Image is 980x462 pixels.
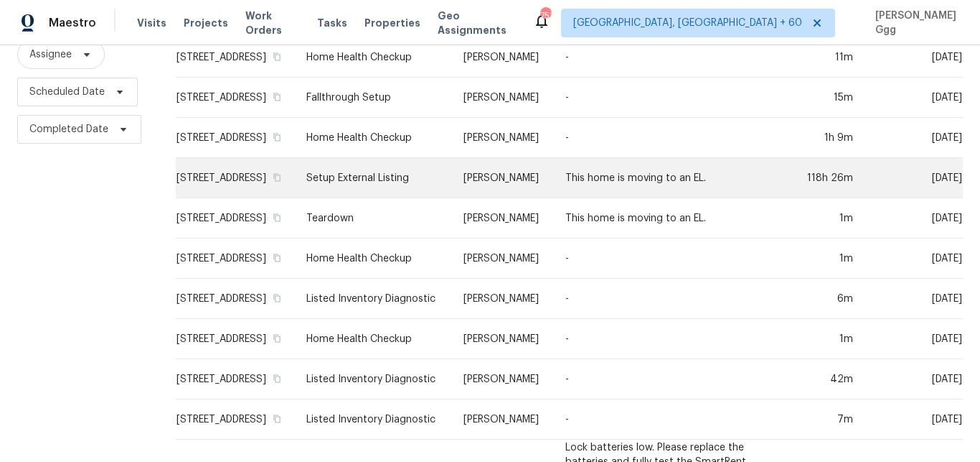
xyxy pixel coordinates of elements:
td: Home Health Checkup [295,118,452,158]
td: 118h 26m [790,158,865,198]
td: [PERSON_NAME] [452,399,554,440]
td: 1m [790,319,865,359]
button: Copy Address [270,292,283,305]
td: - [554,319,790,359]
td: [PERSON_NAME] [452,118,554,158]
td: [PERSON_NAME] [452,78,554,118]
td: [STREET_ADDRESS] [176,78,295,118]
td: [PERSON_NAME] [452,279,554,319]
td: [DATE] [864,158,963,198]
td: Home Health Checkup [295,37,452,78]
td: Listed Inventory Diagnostic [295,359,452,399]
td: [STREET_ADDRESS] [176,279,295,319]
td: [STREET_ADDRESS] [176,37,295,78]
td: Listed Inventory Diagnostic [295,279,452,319]
span: Scheduled Date [29,85,105,99]
td: - [554,279,790,319]
td: [PERSON_NAME] [452,37,554,78]
button: Copy Address [270,412,283,425]
td: - [554,78,790,118]
td: [DATE] [864,239,963,279]
td: [DATE] [864,78,963,118]
td: [STREET_ADDRESS] [176,319,295,359]
td: - [554,399,790,440]
td: [PERSON_NAME] [452,239,554,279]
td: - [554,359,790,399]
td: [STREET_ADDRESS] [176,239,295,279]
td: Listed Inventory Diagnostic [295,399,452,440]
div: 751 [540,9,550,23]
button: Copy Address [270,251,283,264]
td: Home Health Checkup [295,319,452,359]
td: [DATE] [864,279,963,319]
td: - [554,37,790,78]
td: Fallthrough Setup [295,78,452,118]
button: Copy Address [270,332,283,345]
td: [DATE] [864,399,963,440]
td: [STREET_ADDRESS] [176,118,295,158]
td: [STREET_ADDRESS] [176,198,295,239]
button: Copy Address [270,91,283,103]
span: [GEOGRAPHIC_DATA], [GEOGRAPHIC_DATA] + 60 [573,16,802,30]
td: [PERSON_NAME] [452,319,554,359]
td: 1m [790,239,865,279]
span: Assignee [29,47,72,62]
button: Copy Address [270,171,283,184]
td: [DATE] [864,198,963,239]
td: [PERSON_NAME] [452,198,554,239]
button: Copy Address [270,131,283,144]
td: 1m [790,198,865,239]
td: This home is moving to an EL. [554,198,790,239]
td: [STREET_ADDRESS] [176,158,295,198]
td: 1h 9m [790,118,865,158]
td: [DATE] [864,359,963,399]
button: Copy Address [270,372,283,385]
td: [DATE] [864,319,963,359]
button: Copy Address [270,211,283,224]
td: Setup External Listing [295,158,452,198]
td: 42m [790,359,865,399]
span: Completed Date [29,122,108,137]
td: 7m [790,399,865,440]
td: 6m [790,279,865,319]
span: Projects [184,16,228,30]
td: Teardown [295,198,452,239]
td: [PERSON_NAME] [452,158,554,198]
td: Home Health Checkup [295,239,452,279]
td: [DATE] [864,37,963,78]
span: Maestro [49,16,96,30]
td: - [554,118,790,158]
td: [PERSON_NAME] [452,359,554,399]
td: - [554,239,790,279]
span: [PERSON_NAME] Ggg [870,9,958,37]
span: Tasks [317,18,347,28]
span: Visits [137,16,166,30]
span: Properties [364,16,420,30]
td: [STREET_ADDRESS] [176,359,295,399]
td: [STREET_ADDRESS] [176,399,295,440]
td: 11m [790,37,865,78]
td: 15m [790,78,865,118]
button: Copy Address [270,50,283,63]
span: Geo Assignments [438,9,516,37]
span: Work Orders [245,9,300,37]
td: [DATE] [864,118,963,158]
td: This home is moving to an EL. [554,158,790,198]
